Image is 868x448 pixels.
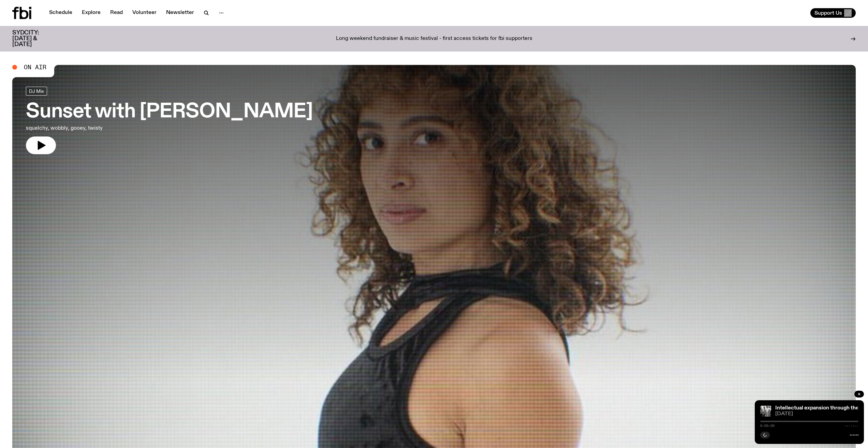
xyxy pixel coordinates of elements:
[844,424,858,428] span: -:--:--
[336,36,532,42] p: Long weekend fundraiser & music festival - first access tickets for fbi supporters
[760,424,775,428] span: 0:00:00
[26,87,313,154] a: Sunset with [PERSON_NAME]squelchy, wobbly, gooey, twisty
[45,8,76,18] a: Schedule
[106,8,127,18] a: Read
[78,8,105,18] a: Explore
[810,8,856,18] button: Support Us
[814,10,842,16] span: Support Us
[162,8,198,18] a: Newsletter
[24,64,46,70] span: On Air
[29,88,44,93] span: DJ Mix
[26,124,201,132] p: squelchy, wobbly, gooey, twisty
[760,406,771,417] img: Black and white image of Sun Ra on his side, wearing a glittery robe and head dress looking forwa...
[775,411,858,417] span: [DATE]
[12,30,56,47] h3: SYDCITY: [DATE] & [DATE]
[26,102,313,121] h3: Sunset with [PERSON_NAME]
[26,87,47,96] a: DJ Mix
[128,8,161,18] a: Volunteer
